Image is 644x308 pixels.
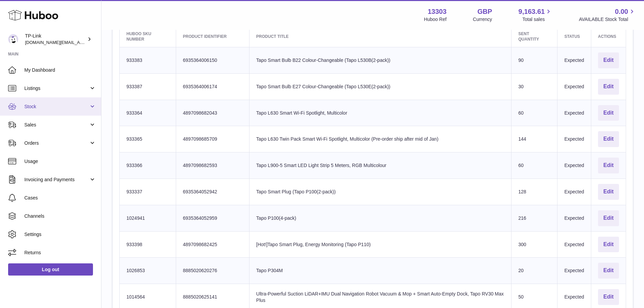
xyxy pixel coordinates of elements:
td: Tapo P100(4-pack) [249,205,511,231]
td: 90 [511,47,557,74]
button: Edit [598,52,619,68]
td: Expected [557,100,591,126]
td: Expected [557,126,591,152]
span: Total sales [522,16,552,23]
td: 1026853 [120,258,176,284]
td: Tapo Smart Plug (Tapo P100(2-pack)) [249,179,511,205]
td: Tapo P304M [249,258,511,284]
button: Edit [598,184,619,200]
td: 933337 [120,179,176,205]
button: Edit [598,210,619,226]
td: Tapo L630 Smart Wi-Fi Spotlight, Multicolor [249,100,511,126]
button: Edit [598,263,619,279]
td: 4897098682425 [176,231,249,258]
span: My Dashboard [24,67,96,73]
span: Listings [24,85,89,92]
td: 1024941 [120,205,176,231]
strong: 13303 [428,7,447,16]
span: Channels [24,213,96,219]
button: Edit [598,131,619,147]
th: Sent Quantity [511,26,557,47]
td: 933366 [120,152,176,179]
span: Orders [24,140,89,146]
span: 9,163.61 [519,7,545,16]
td: 6935364052959 [176,205,249,231]
th: Product title [249,26,511,47]
img: purchase.uk@tp-link.com [8,34,18,44]
td: 8885020620276 [176,258,249,284]
strong: GBP [477,7,492,16]
td: 6935364052942 [176,179,249,205]
td: 60 [511,100,557,126]
span: Sales [24,122,89,128]
td: 933387 [120,73,176,100]
a: Log out [8,263,93,276]
td: 4897098682593 [176,152,249,179]
td: 6935364006174 [176,73,249,100]
td: Tapo L630 Twin Pack Smart Wi-Fi Spotlight, Multicolor (Pre-order ship after mid of Jan) [249,126,511,152]
span: Stock [24,103,89,110]
td: 4897098682043 [176,100,249,126]
td: 128 [511,179,557,205]
td: 144 [511,126,557,152]
td: 933398 [120,231,176,258]
span: AVAILABLE Stock Total [579,16,636,23]
td: 933365 [120,126,176,152]
span: [DOMAIN_NAME][EMAIL_ADDRESS][DOMAIN_NAME] [25,40,135,45]
td: 933364 [120,100,176,126]
span: Returns [24,250,96,256]
td: Expected [557,152,591,179]
span: Cases [24,195,96,201]
td: 300 [511,231,557,258]
th: Huboo SKU Number [120,26,176,47]
div: TP-Link [25,33,86,46]
a: 9,163.61 Total sales [519,7,553,23]
div: Currency [473,16,492,23]
button: Edit [598,79,619,95]
td: Expected [557,47,591,74]
td: 933383 [120,47,176,74]
td: Expected [557,205,591,231]
td: 20 [511,258,557,284]
span: Settings [24,231,96,238]
td: Tapo L900-5 Smart LED Light Strip 5 Meters, RGB Multicolour [249,152,511,179]
th: Status [557,26,591,47]
a: 0.00 AVAILABLE Stock Total [579,7,636,23]
div: Huboo Ref [424,16,447,23]
span: 0.00 [615,7,628,16]
th: Actions [591,26,626,47]
td: Tapo Smart Bulb B22 Colour-Changeable (Tapo L530B(2-pack)) [249,47,511,74]
td: Expected [557,231,591,258]
td: [Hot!]Tapo Smart Plug, Energy Monitoring (Tapo P110) [249,231,511,258]
button: Edit [598,237,619,253]
td: 30 [511,73,557,100]
td: 216 [511,205,557,231]
button: Edit [598,289,619,305]
button: Edit [598,105,619,121]
th: Product Identifier [176,26,249,47]
td: Expected [557,258,591,284]
td: 60 [511,152,557,179]
td: Expected [557,73,591,100]
button: Edit [598,158,619,173]
td: Expected [557,179,591,205]
td: Tapo Smart Bulb E27 Colour-Changeable (Tapo L530E(2-pack)) [249,73,511,100]
td: 6935364006150 [176,47,249,74]
span: Usage [24,158,96,165]
span: Invoicing and Payments [24,176,89,183]
td: 4897098685709 [176,126,249,152]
